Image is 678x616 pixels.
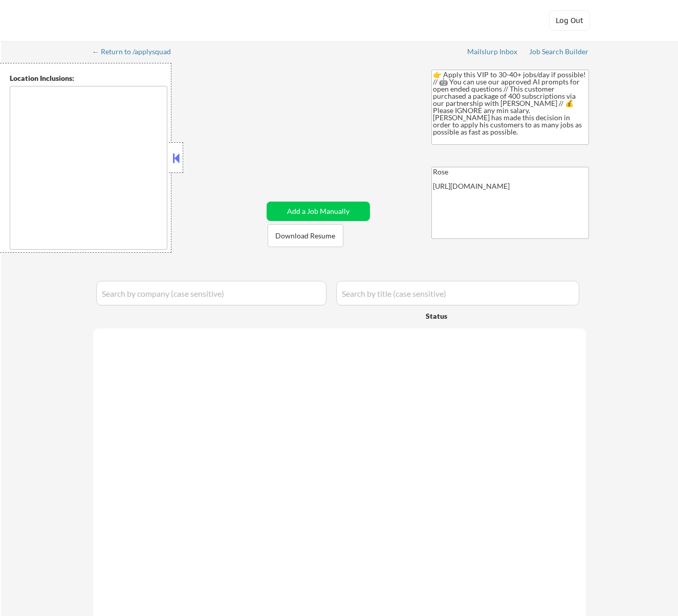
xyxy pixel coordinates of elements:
[96,281,326,305] input: Search by company (case sensitive)
[467,48,518,55] div: Mailslurp Inbox
[268,224,343,247] button: Download Resume
[336,281,579,305] input: Search by title (case sensitive)
[549,10,590,31] button: Log Out
[92,48,181,55] div: ← Return to /applysquad
[267,202,370,221] button: Add a Job Manually
[529,48,589,55] div: Job Search Builder
[426,306,514,325] div: Status
[92,48,181,58] a: ← Return to /applysquad
[10,73,167,83] div: Location Inclusions:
